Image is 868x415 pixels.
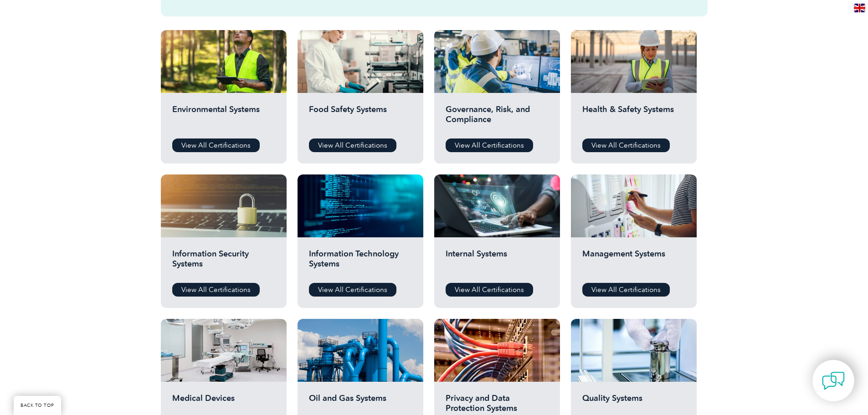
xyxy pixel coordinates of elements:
[854,4,865,12] img: en
[582,249,685,276] h2: Management Systems
[446,138,533,152] a: View All Certifications
[582,138,670,152] a: View All Certifications
[172,104,275,132] h2: Environmental Systems
[172,249,275,276] h2: Information Security Systems
[172,283,260,297] a: View All Certifications
[172,138,260,152] a: View All Certifications
[446,104,549,132] h2: Governance, Risk, and Compliance
[446,249,549,276] h2: Internal Systems
[309,138,396,152] a: View All Certifications
[309,283,396,297] a: View All Certifications
[582,104,685,132] h2: Health & Safety Systems
[14,396,61,415] a: BACK TO TOP
[309,249,412,276] h2: Information Technology Systems
[309,104,412,132] h2: Food Safety Systems
[582,283,670,297] a: View All Certifications
[822,369,845,392] img: contact-chat.png
[446,283,533,297] a: View All Certifications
